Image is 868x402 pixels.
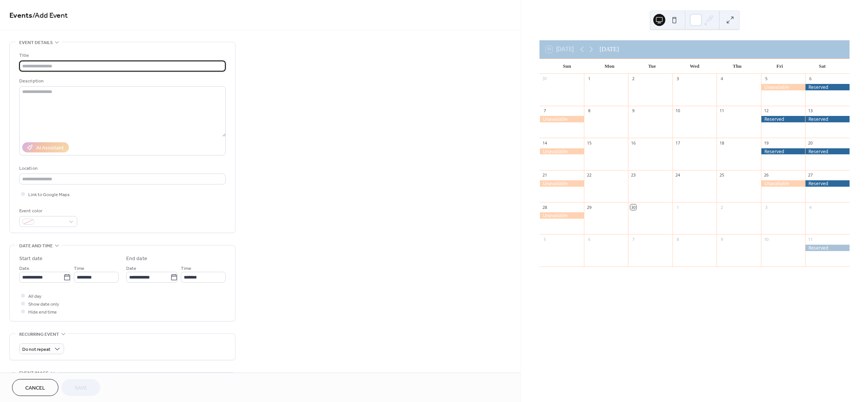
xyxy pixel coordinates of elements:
[630,76,636,82] div: 2
[763,172,769,178] div: 26
[675,236,680,242] div: 8
[807,140,813,146] div: 20
[28,191,70,199] span: Link to Google Maps
[28,300,59,308] span: Show date only
[539,212,584,219] div: Unavailable
[599,45,619,54] div: [DATE]
[19,369,49,377] span: Event image
[716,59,758,74] div: Thu
[807,236,813,242] div: 11
[25,384,45,392] span: Cancel
[542,204,547,210] div: 28
[19,164,224,172] div: Location
[805,245,850,251] div: Reserved
[630,236,636,242] div: 7
[19,265,29,273] span: Date
[181,265,191,273] span: Time
[763,236,769,242] div: 10
[763,108,769,114] div: 12
[761,148,805,155] div: Reserved
[719,108,724,114] div: 11
[28,292,41,300] span: All day
[675,204,680,210] div: 1
[12,379,58,396] button: Cancel
[630,140,636,146] div: 16
[807,204,813,210] div: 4
[675,140,680,146] div: 17
[19,52,224,59] div: Title
[761,180,805,187] div: Unavailable
[807,108,813,114] div: 13
[19,207,76,215] div: Event color
[126,255,147,263] div: End date
[763,76,769,82] div: 5
[719,172,724,178] div: 25
[542,108,547,114] div: 7
[805,116,850,122] div: Reserved
[719,140,724,146] div: 18
[675,108,680,114] div: 10
[539,116,584,122] div: Unavailable
[542,140,547,146] div: 14
[630,204,636,210] div: 30
[673,59,716,74] div: Wed
[761,84,805,90] div: Unavailable
[807,172,813,178] div: 27
[763,204,769,210] div: 3
[539,180,584,187] div: Unavailable
[19,255,43,263] div: Start date
[74,265,84,273] span: Time
[28,308,57,316] span: Hide end time
[586,140,592,146] div: 15
[675,172,680,178] div: 24
[630,172,636,178] div: 23
[22,345,50,354] span: Do not repeat
[542,76,547,82] div: 31
[586,76,592,82] div: 1
[126,265,136,273] span: Date
[19,330,59,338] span: Recurring event
[807,76,813,82] div: 6
[542,172,547,178] div: 21
[805,148,850,155] div: Reserved
[32,8,68,23] span: / Add Event
[805,84,850,90] div: Reserved
[9,8,32,23] a: Events
[588,59,631,74] div: Mon
[719,236,724,242] div: 9
[19,242,53,250] span: Date and time
[719,76,724,82] div: 4
[761,116,805,122] div: Reserved
[546,59,588,74] div: Sun
[539,148,584,155] div: Unavailable
[19,77,224,85] div: Description
[630,108,636,114] div: 9
[586,108,592,114] div: 8
[758,59,801,74] div: Fri
[805,180,850,187] div: Reserved
[586,236,592,242] div: 6
[586,204,592,210] div: 29
[631,59,673,74] div: Tue
[763,140,769,146] div: 19
[719,204,724,210] div: 2
[542,236,547,242] div: 5
[586,172,592,178] div: 22
[675,76,680,82] div: 3
[19,39,53,47] span: Event details
[801,59,844,74] div: Sat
